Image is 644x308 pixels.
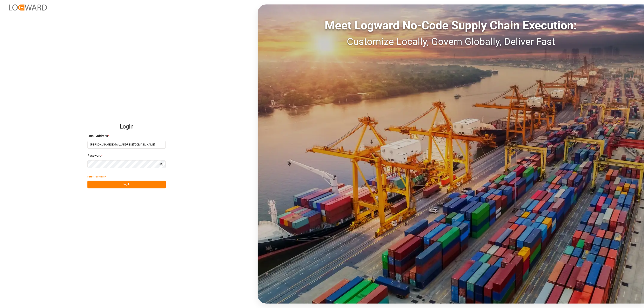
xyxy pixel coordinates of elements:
input: Enter your email [87,141,166,149]
img: Logward_new_orange.png [9,4,47,11]
div: Meet Logward No-Code Supply Chain Execution: [258,17,644,34]
button: Log In [87,181,166,188]
button: Forgot Password? [87,173,106,181]
h2: Login [87,120,166,134]
div: Customize Locally, Govern Globally, Deliver Fast [258,34,644,49]
span: Email Address [87,134,108,138]
span: Password [87,153,101,158]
